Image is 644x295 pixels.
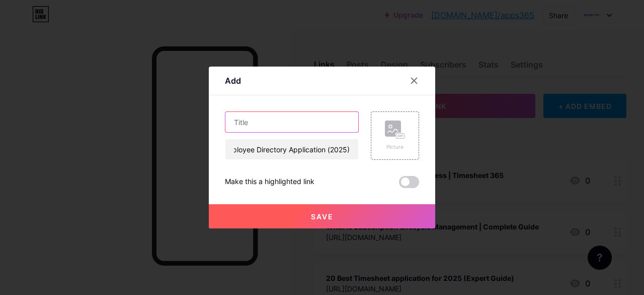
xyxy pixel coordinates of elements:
[311,212,334,221] span: Save
[385,143,405,151] div: Picture
[225,112,358,132] input: Title
[225,176,314,188] div: Make this a highlighted link
[225,139,358,159] input: URL
[225,75,241,87] div: Add
[209,204,435,228] button: Save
